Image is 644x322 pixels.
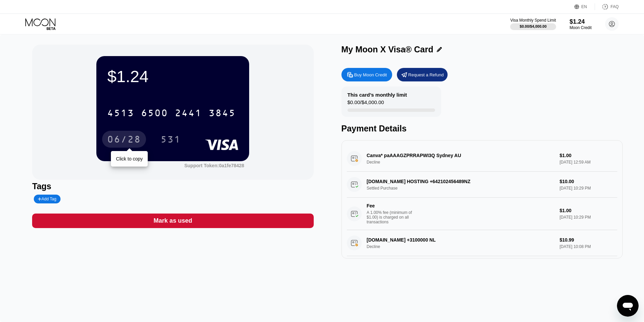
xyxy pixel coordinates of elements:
div: 531 [156,131,186,148]
div: $1.00 [559,208,617,213]
div: EN [574,3,595,10]
div: Buy Moon Credit [354,72,387,78]
div: Tags [32,181,313,191]
div: $0.00 / $4,000.00 [348,99,384,108]
div: Mark as used [32,214,313,228]
div: 06/28 [102,131,146,148]
div: Add Tag [38,197,56,201]
div: This card’s monthly limit [348,92,407,98]
div: FAQ [595,3,619,10]
div: 2441 [175,108,202,119]
div: [DATE] 10:29 PM [559,215,617,220]
div: 4513650024413845 [103,104,240,121]
div: Support Token:0a1fe78428 [184,163,244,168]
div: 06/28 [107,135,141,146]
div: Click to copy [116,156,143,162]
div: 4513 [107,108,134,119]
div: Add Tag [34,195,60,203]
div: Moon Credit [570,25,592,30]
div: Payment Details [341,124,623,133]
div: Mark as used [153,217,192,225]
div: 6500 [141,108,168,119]
div: Visa Monthly Spend Limit [510,18,556,23]
div: Request a Refund [408,72,444,78]
div: Visa Monthly Spend Limit$0.00/$4,000.00 [510,18,556,30]
div: FeeA 1.00% fee (minimum of $1.00) is charged on all transactions$1.00[DATE] 10:29 PM [347,198,617,230]
div: EN [581,4,587,9]
div: My Moon X Visa® Card [341,45,433,54]
div: $1.24 [107,67,238,86]
div: 3845 [209,108,236,119]
div: $1.24Moon Credit [570,18,592,30]
iframe: Button to launch messaging window [617,295,639,317]
div: Fee [367,203,414,208]
div: Buy Moon Credit [341,68,392,81]
div: FAQ [611,4,619,9]
div: Support Token: 0a1fe78428 [184,163,244,168]
div: Request a Refund [397,68,448,81]
div: A 1.00% fee (minimum of $1.00) is charged on all transactions [367,210,418,224]
div: $0.00 / $4,000.00 [520,24,547,28]
div: $1.24 [570,18,592,25]
div: 531 [161,135,181,146]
